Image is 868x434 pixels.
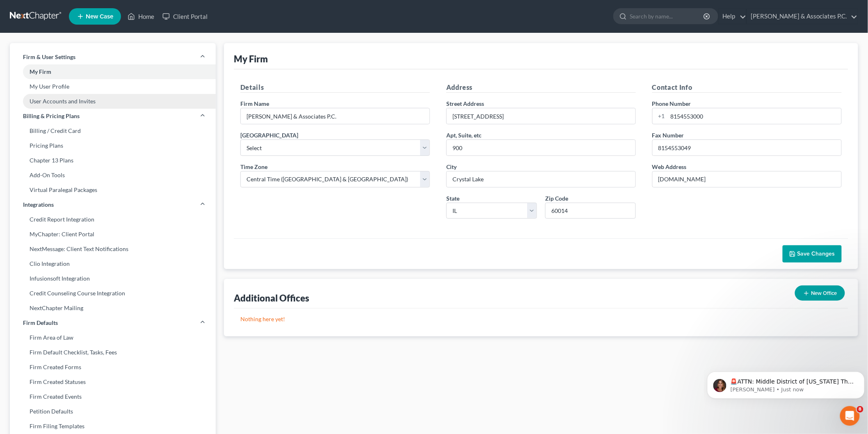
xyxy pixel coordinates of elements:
a: Credit Report Integration [10,212,216,227]
a: My User Profile [10,79,216,94]
a: [PERSON_NAME] & Associates P.C. [747,9,858,24]
h5: Contact Info [652,82,842,93]
label: City [446,162,457,171]
label: Apt, Suite, etc [446,131,482,139]
div: My Firm [234,53,268,65]
a: Virtual Paralegal Packages [10,183,216,197]
button: Save Changes [783,245,842,263]
label: State [446,194,459,203]
span: Firm Defaults [23,319,58,327]
span: 8 [857,406,863,413]
a: NextMessage: Client Text Notifications [10,242,216,256]
label: Fax Number [652,131,684,139]
div: +1 [653,108,668,124]
a: Firm Created Events [10,389,216,404]
a: Firm Default Checklist, Tasks, Fees [10,345,216,360]
a: Home [123,9,158,24]
input: XXXXX [545,203,636,219]
a: Billing & Pricing Plans [10,109,216,123]
a: Chapter 13 Plans [10,153,216,168]
span: Firm & User Settings [23,53,75,61]
a: Firm & User Settings [10,50,216,64]
input: Enter phone... [668,108,841,124]
input: Search by name... [630,9,705,24]
span: Billing & Pricing Plans [23,112,80,120]
p: Nothing here yet! [240,315,842,323]
label: Street Address [446,99,484,108]
a: Add-On Tools [10,168,216,183]
a: Firm Filing Templates [10,419,216,434]
a: MyChapter: Client Portal [10,227,216,242]
a: User Accounts and Invites [10,94,216,109]
a: Firm Created Forms [10,360,216,375]
input: Enter city... [447,171,635,187]
label: Zip Code [545,194,568,203]
input: Enter fax... [653,140,841,155]
span: Save Changes [797,250,835,257]
h5: Details [240,82,430,93]
span: New Case [86,14,113,20]
label: Time Zone [240,162,267,171]
a: Clio Integration [10,256,216,271]
iframe: Intercom live chat [840,406,860,426]
a: Firm Area of Law [10,330,216,345]
input: Enter name... [241,108,429,124]
a: NextChapter Mailing [10,301,216,315]
a: Pricing Plans [10,138,216,153]
a: Petition Defaults [10,404,216,419]
iframe: Intercom notifications message [704,354,868,412]
input: Enter address... [447,108,635,124]
a: Firm Created Statuses [10,375,216,389]
input: Enter web address.... [653,171,841,187]
a: Firm Defaults [10,315,216,330]
input: (optional) [447,140,635,155]
a: Credit Counseling Course Integration [10,286,216,301]
div: Additional Offices [234,292,309,304]
a: My Firm [10,64,216,79]
a: Infusionsoft Integration [10,271,216,286]
a: Help [719,9,746,24]
a: Billing / Credit Card [10,123,216,138]
span: Firm Name [240,100,269,107]
h5: Address [446,82,636,93]
label: [GEOGRAPHIC_DATA] [240,131,298,139]
a: Client Portal [158,9,212,24]
button: New Office [795,286,845,301]
label: Web Address [652,162,687,171]
label: Phone Number [652,99,691,108]
span: Integrations [23,201,54,209]
a: Integrations [10,197,216,212]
